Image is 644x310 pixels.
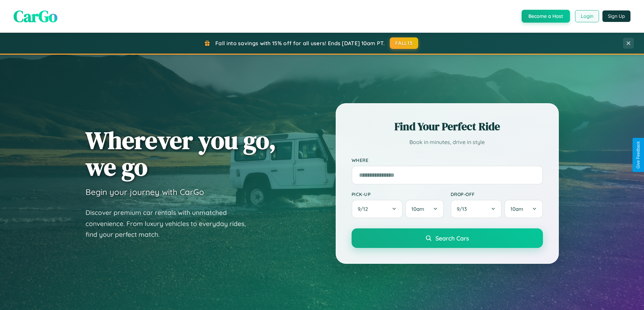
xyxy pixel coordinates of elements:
[215,40,385,47] span: Fall into savings with 15% off for all users! Ends [DATE] 10am PT.
[390,37,418,49] button: FALL15
[405,200,444,218] button: 10am
[352,228,543,248] button: Search Cars
[457,206,470,212] span: 9 / 13
[352,200,403,218] button: 9/12
[602,10,630,22] button: Sign Up
[504,200,543,218] button: 10am
[352,191,444,197] label: Pick-up
[358,206,371,212] span: 9 / 12
[352,137,543,147] p: Book in minutes, drive in style
[352,157,543,163] label: Where
[575,10,599,22] button: Login
[352,119,543,134] h2: Find Your Perfect Ride
[636,141,641,169] div: Give Feedback
[510,206,523,212] span: 10am
[86,127,276,180] h1: Wherever you go, we go
[86,187,204,197] h3: Begin your journey with CarGo
[86,207,255,240] p: Discover premium car rentals with unmatched convenience. From luxury vehicles to everyday rides, ...
[451,200,502,218] button: 9/13
[14,5,57,27] span: CarGo
[451,191,543,197] label: Drop-off
[411,206,424,212] span: 10am
[435,234,469,242] span: Search Cars
[522,10,570,23] button: Become a Host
